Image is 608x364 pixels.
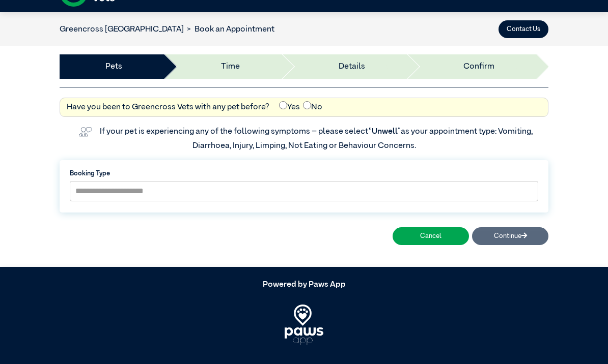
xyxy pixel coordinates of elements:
[285,305,324,345] img: PawsApp
[75,124,95,140] img: vet
[368,128,401,136] span: “Unwell”
[393,227,469,245] button: Cancel
[279,101,300,113] label: Yes
[303,101,322,113] label: No
[184,23,274,36] li: Book an Appointment
[60,25,184,34] a: Greencross [GEOGRAPHIC_DATA]
[100,128,534,150] label: If your pet is experiencing any of the following symptoms – please select as your appointment typ...
[60,280,548,290] h5: Powered by Paws App
[60,23,274,36] nav: breadcrumb
[279,101,287,109] input: Yes
[70,169,538,178] label: Booking Type
[303,101,311,109] input: No
[499,20,548,38] button: Contact Us
[105,60,122,73] a: Pets
[67,101,269,113] label: Have you been to Greencross Vets with any pet before?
